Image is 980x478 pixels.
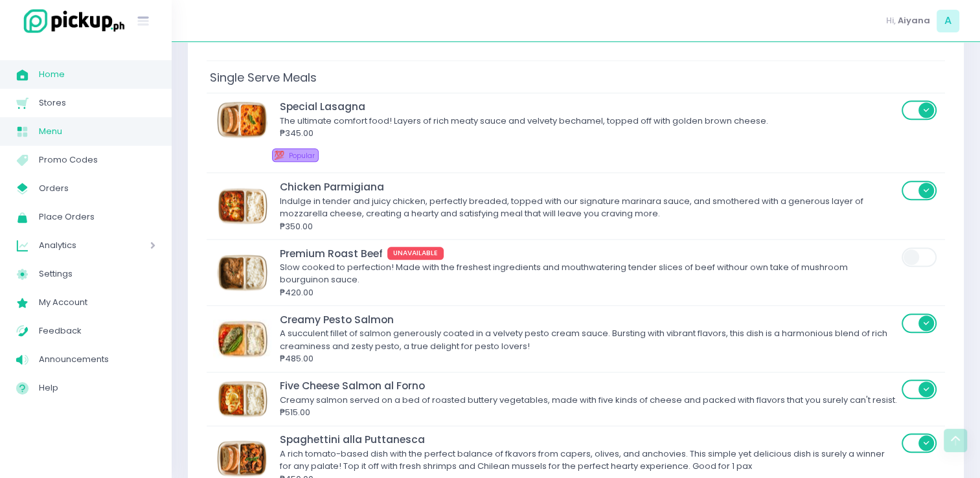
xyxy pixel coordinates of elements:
[39,380,155,396] span: Help
[207,173,945,239] td: Chicken ParmigianaChicken ParmigianaIndulge in tender and juicy chicken, perfectly breaded, toppe...
[280,195,898,220] div: Indulge in tender and juicy chicken, perfectly breaded, topped with our signature marinara sauce,...
[898,14,930,27] span: Aiyana
[39,123,155,140] span: Menu
[280,261,898,286] div: Slow cooked to perfection! Made with the freshest ingredients and mouthwatering tender slices of ...
[39,351,155,368] span: Announcements
[280,246,898,261] div: Premium Roast Beef
[207,239,945,305] td: Premium Roast BeefPremium Roast BeefUNAVAILABLESlow cooked to perfection! Made with the freshest ...
[39,209,155,225] span: Place Orders
[289,151,315,161] span: Popular
[213,100,271,139] img: Special Lasagna
[207,66,320,89] span: Single Serve Meals
[213,253,271,292] img: Premium Roast Beef
[886,14,896,27] span: Hi,
[280,312,898,327] div: Creamy Pesto Salmon
[39,266,155,282] span: Settings
[213,439,271,478] img: Spaghettini alla Puttanesca
[280,448,898,473] div: A rich tomato-based dish with the perfect balance of fkavors from capers, olives, and anchovies. ...
[280,432,898,447] div: Spaghettini alla Puttanesca
[213,319,271,358] img: Creamy Pesto Salmon
[39,66,155,83] span: Home
[280,352,898,365] div: ₱485.00
[274,149,284,161] span: 💯
[280,179,898,194] div: Chicken Parmigiana
[280,115,898,128] div: The ultimate comfort food! Layers of rich meaty sauce and velvety bechamel, topped off with golde...
[213,380,271,418] img: Five Cheese Salmon al Forno
[937,10,959,32] span: A
[280,406,898,419] div: ₱515.00
[207,306,945,372] td: Creamy Pesto SalmonCreamy Pesto SalmonA succulent fillet of salmon generously coated in a velvety...
[16,7,126,35] img: logo
[280,286,898,299] div: ₱420.00
[39,294,155,311] span: My Account
[280,220,898,233] div: ₱350.00
[387,247,444,260] span: UNAVAILABLE
[280,99,898,114] div: Special Lasagna
[207,93,945,173] td: Special LasagnaSpecial LasagnaThe ultimate comfort food! Layers of rich meaty sauce and velvety b...
[39,95,155,111] span: Stores
[213,187,271,225] img: Chicken Parmigiana
[280,327,898,352] div: A succulent fillet of salmon generously coated in a velvety pesto cream sauce. Bursting with vibr...
[39,180,155,197] span: Orders
[280,394,898,407] div: Creamy salmon served on a bed of roasted buttery vegetables, made with five kinds of cheese and p...
[280,127,898,140] div: ₱345.00
[280,378,898,393] div: Five Cheese Salmon al Forno
[39,152,155,168] span: Promo Codes
[207,372,945,426] td: Five Cheese Salmon al FornoFive Cheese Salmon al FornoCreamy salmon served on a bed of roasted bu...
[39,323,155,339] span: Feedback
[39,237,113,254] span: Analytics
